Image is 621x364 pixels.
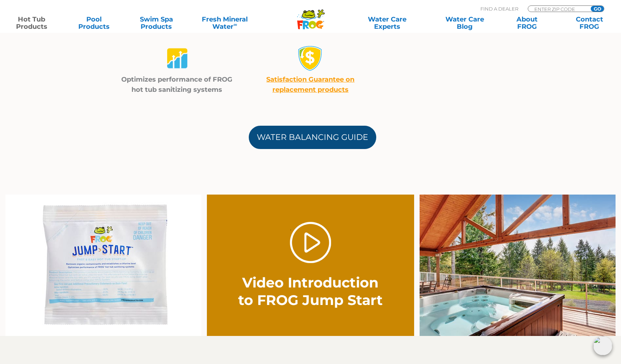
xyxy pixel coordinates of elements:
[70,16,118,30] a: PoolProducts
[440,16,489,30] a: Water CareBlog
[194,16,255,30] a: Fresh MineralWater∞
[593,336,612,355] img: openIcon
[503,16,551,30] a: AboutFROG
[132,16,181,30] a: Swim SpaProducts
[480,5,518,12] p: Find A Dealer
[119,74,235,95] p: Optimizes performance of FROG hot tub sanitizing systems
[298,46,323,71] img: money-back1-small
[290,222,331,263] a: Play Video
[266,75,354,94] a: Satisfaction Guarantee on replacement products
[7,16,56,30] a: Hot TubProducts
[348,16,427,30] a: Water CareExperts
[420,195,616,336] img: serene-landscape
[249,126,376,149] a: Water Balancing Guide
[534,6,583,12] input: Zip Code Form
[565,16,614,30] a: ContactFROG
[238,274,383,309] h2: Video Introduction to FROG Jump Start
[5,195,201,336] img: jump start package
[591,6,604,12] input: GO
[233,21,237,27] sup: ∞
[164,46,190,71] img: jumpstart-04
